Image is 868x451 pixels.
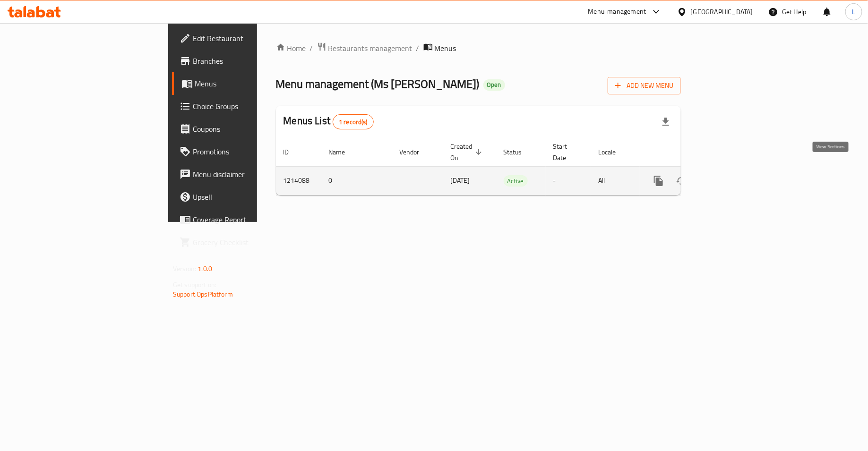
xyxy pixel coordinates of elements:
a: Restaurants management [317,42,413,54]
span: ID [284,146,301,158]
div: [GEOGRAPHIC_DATA] [691,7,753,17]
a: Menus [172,72,313,95]
th: Actions [640,138,746,167]
div: Active [504,175,528,187]
span: Name [329,146,358,158]
span: Locale [599,146,628,158]
span: Menu management ( Ms [PERSON_NAME] ) [276,73,480,94]
button: Change Status [670,170,693,192]
span: Promotions [193,146,306,157]
a: Choice Groups [172,95,313,118]
span: Menus [435,43,456,54]
td: - [546,166,591,195]
span: Upsell [193,191,306,203]
div: Export file [654,111,677,133]
span: L [852,7,855,17]
li: / [416,43,420,54]
span: Active [504,176,528,187]
td: 0 [321,166,392,195]
table: enhanced table [276,138,746,196]
a: Menu disclaimer [172,163,313,186]
span: Coupons [193,123,306,135]
span: Get support on: [173,279,216,291]
a: Branches [172,50,313,72]
a: Support.OpsPlatform [173,288,233,300]
a: Promotions [172,140,313,163]
button: Add New Menu [608,77,681,94]
button: more [647,170,670,192]
a: Grocery Checklist [172,231,313,254]
span: Start Date [553,141,580,163]
span: Restaurants management [328,43,413,54]
a: Upsell [172,186,313,208]
span: Version: [173,263,196,275]
span: Menu disclaimer [193,169,306,180]
span: Created On [451,141,485,163]
span: 1 record(s) [333,118,373,127]
div: Open [483,79,505,91]
span: Edit Restaurant [193,33,306,44]
span: Menus [195,78,306,89]
a: Coverage Report [172,208,313,231]
span: Choice Groups [193,101,306,112]
span: Vendor [400,146,432,158]
span: 1.0.0 [198,263,212,275]
td: All [591,166,640,195]
span: Status [504,146,534,158]
div: Total records count [333,114,374,129]
span: Add New Menu [615,80,673,92]
span: Grocery Checklist [193,237,306,248]
span: Coverage Report [193,214,306,225]
div: Menu-management [588,6,646,17]
span: Branches [193,55,306,67]
span: Open [483,81,505,89]
span: [DATE] [451,174,470,187]
nav: breadcrumb [276,42,681,54]
a: Edit Restaurant [172,27,313,50]
a: Coupons [172,118,313,140]
h2: Menus List [284,114,374,129]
